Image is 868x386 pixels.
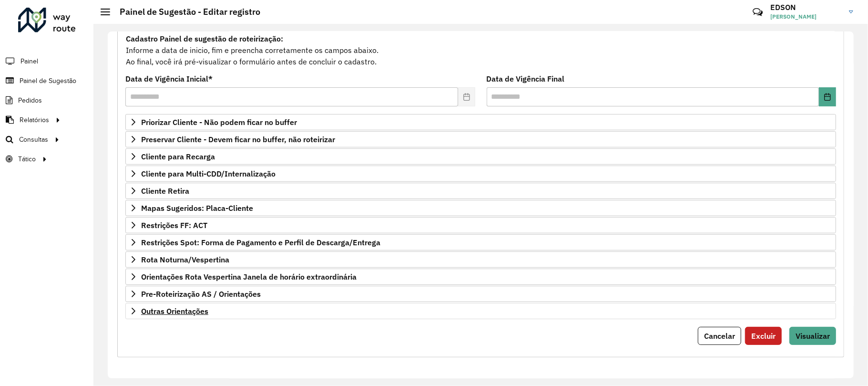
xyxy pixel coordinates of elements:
h2: Painel de Sugestão - Editar registro [110,7,260,17]
span: Consultas [19,135,48,145]
span: Preservar Cliente - Devem ficar no buffer, não roteirizar [141,136,335,143]
button: Choose Date [819,87,836,106]
span: Painel de Sugestão [20,76,76,86]
span: Painel [20,56,38,66]
a: Priorizar Cliente - Não podem ficar no buffer [125,114,836,130]
a: Pre-Roteirização AS / Orientações [125,286,836,302]
a: Cliente para Recarga [125,148,836,165]
span: Relatórios [20,115,49,125]
span: Orientações Rota Vespertina Janela de horário extraordinária [141,273,357,281]
a: Restrições Spot: Forma de Pagamento e Perfil de Descarga/Entrega [125,234,836,250]
span: Restrições FF: ACT [141,221,207,229]
span: Cancelar [704,331,735,341]
a: Rota Noturna/Vespertina [125,251,836,268]
button: Cancelar [698,327,741,345]
a: Cliente Retira [125,183,836,199]
span: Cliente Retira [141,187,189,195]
strong: Cadastro Painel de sugestão de roteirização: [126,34,283,43]
h3: EDSON [770,3,842,12]
label: Data de Vigência Final [487,73,565,84]
span: Restrições Spot: Forma de Pagamento e Perfil de Descarga/Entrega [141,239,380,246]
span: Visualizar [796,331,830,341]
button: Visualizar [789,327,836,345]
label: Data de Vigência Inicial [125,73,213,84]
span: [PERSON_NAME] [770,12,842,21]
button: Excluir [745,327,782,345]
span: Pedidos [18,95,42,105]
span: Cliente para Multi-CDD/Internalização [141,170,276,177]
span: Tático [18,154,36,164]
a: Restrições FF: ACT [125,217,836,233]
span: Mapas Sugeridos: Placa-Cliente [141,204,253,212]
a: Cliente para Multi-CDD/Internalização [125,166,836,182]
a: Mapas Sugeridos: Placa-Cliente [125,200,836,216]
span: Outras Orientações [141,307,208,315]
a: Contato Rápido [747,2,768,22]
span: Priorizar Cliente - Não podem ficar no buffer [141,118,297,126]
span: Rota Noturna/Vespertina [141,256,229,263]
div: Informe a data de inicio, fim e preencha corretamente os campos abaixo. Ao final, você irá pré-vi... [125,32,836,68]
a: Outras Orientações [125,303,836,319]
span: Excluir [751,331,776,341]
span: Pre-Roteirização AS / Orientações [141,290,261,298]
a: Preservar Cliente - Devem ficar no buffer, não roteirizar [125,131,836,147]
a: Orientações Rota Vespertina Janela de horário extraordinária [125,269,836,285]
span: Cliente para Recarga [141,153,215,160]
